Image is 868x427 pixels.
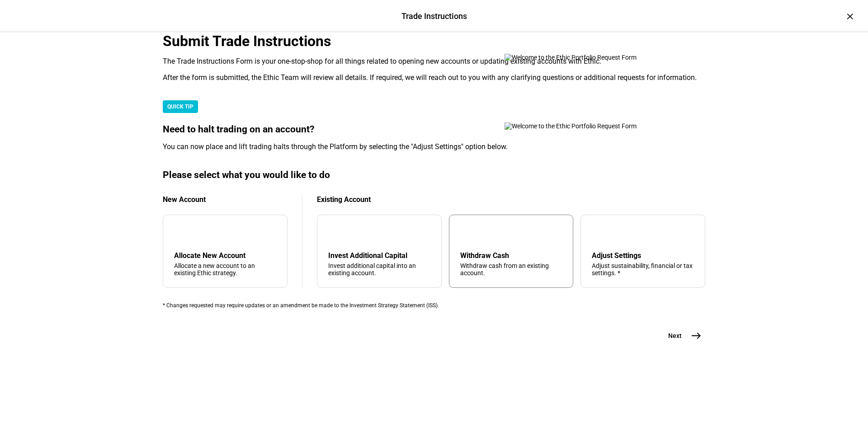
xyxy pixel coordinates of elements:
[505,54,667,61] img: Welcome to the Ethic Portfolio Request Form
[163,33,705,50] div: Submit Trade Instructions
[691,330,702,341] mat-icon: east
[592,262,694,277] div: Adjust sustainability, financial or tax settings. *
[460,262,562,277] div: Withdraw cash from an existing account.
[163,195,288,204] div: New Account
[163,142,705,151] div: You can now place and lift trading halts through the Platform by selecting the "Adjust Settings" ...
[163,302,705,309] div: * Changes requested may require updates or an amendment be made to the Investment Strategy Statem...
[176,228,187,239] mat-icon: add
[163,57,705,66] div: The Trade Instructions Form is your one-stop-shop for all things related to opening new accounts ...
[592,251,694,260] div: Adjust Settings
[328,251,430,260] div: Invest Additional Capital
[163,100,198,113] div: QUICK TIP
[668,331,682,340] span: Next
[163,169,705,181] div: Please select what you would like to do
[330,228,341,239] mat-icon: arrow_downward
[174,262,276,277] div: Allocate a new account to an existing Ethic strategy.
[174,251,276,260] div: Allocate New Account
[460,251,562,260] div: Withdraw Cash
[657,327,705,345] button: Next
[401,10,467,22] div: Trade Instructions
[505,122,667,130] img: Welcome to the Ethic Portfolio Request Form
[328,262,430,277] div: Invest additional capital into an existing account.
[163,124,705,135] div: Need to halt trading on an account?
[843,9,857,23] div: ×
[163,73,705,82] div: After the form is submitted, the Ethic Team will review all details. If required, we will reach o...
[317,195,705,204] div: Existing Account
[592,226,606,240] mat-icon: tune
[462,228,473,239] mat-icon: arrow_upward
